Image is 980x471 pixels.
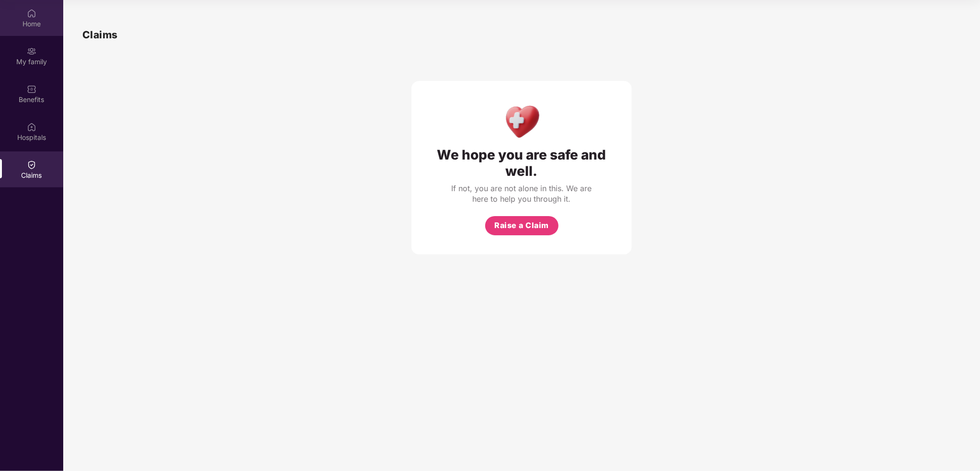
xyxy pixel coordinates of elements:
span: Raise a Claim [494,219,549,231]
img: svg+xml;base64,PHN2ZyB3aWR0aD0iMjAiIGhlaWdodD0iMjAiIHZpZXdCb3g9IjAgMCAyMCAyMCIgZmlsbD0ibm9uZSIgeG... [27,46,36,56]
button: Raise a Claim [485,216,558,235]
h1: Claims [82,27,118,43]
img: svg+xml;base64,PHN2ZyBpZD0iQmVuZWZpdHMiIHhtbG5zPSJodHRwOi8vd3d3LnczLm9yZy8yMDAwL3N2ZyIgd2lkdGg9Ij... [27,84,36,94]
img: svg+xml;base64,PHN2ZyBpZD0iQ2xhaW0iIHhtbG5zPSJodHRwOi8vd3d3LnczLm9yZy8yMDAwL3N2ZyIgd2lkdGg9IjIwIi... [27,160,36,170]
img: svg+xml;base64,PHN2ZyBpZD0iSG9tZSIgeG1sbnM9Imh0dHA6Ly93d3cudzMub3JnLzIwMDAvc3ZnIiB3aWR0aD0iMjAiIG... [27,9,36,18]
img: Health Care [501,100,543,142]
div: We hope you are safe and well. [431,147,613,179]
img: svg+xml;base64,PHN2ZyBpZD0iSG9zcGl0YWxzIiB4bWxucz0iaHR0cDovL3d3dy53My5vcmcvMjAwMC9zdmciIHdpZHRoPS... [27,122,36,132]
div: If not, you are not alone in this. We are here to help you through it. [450,183,593,204]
